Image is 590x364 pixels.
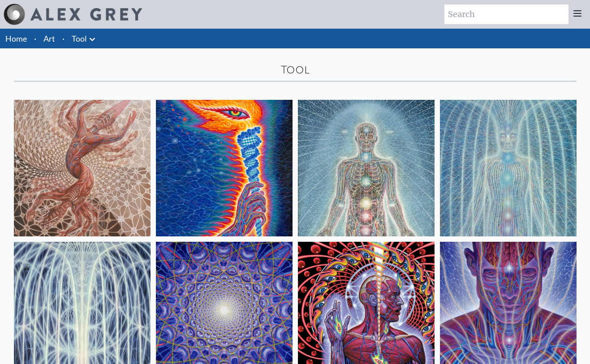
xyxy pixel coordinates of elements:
input: Search [444,4,568,24]
div: Tool [14,63,577,77]
a: Home [5,34,27,43]
a: Art [43,32,55,45]
li: · [30,29,40,48]
a: Tool [72,32,87,45]
li: · [59,29,68,48]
